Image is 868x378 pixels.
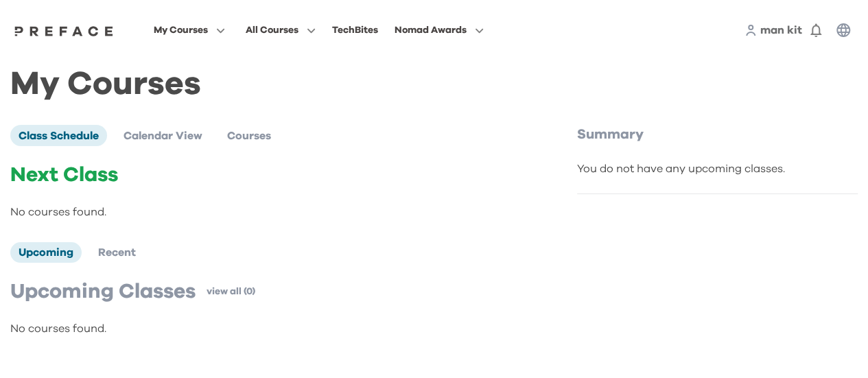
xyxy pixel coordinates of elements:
div: TechBites [332,22,378,38]
p: Upcoming Classes [10,279,196,304]
div: You do not have any upcoming classes. [577,161,858,177]
span: Class Schedule [19,130,99,141]
a: view all (0) [207,285,255,298]
h1: My Courses [10,77,858,92]
button: Nomad Awards [390,21,488,39]
p: No courses found. [10,320,541,337]
span: man kit [760,25,802,36]
span: Courses [227,130,271,141]
a: Preface Logo [11,25,117,36]
span: My Courses [154,22,208,38]
span: All Courses [246,22,298,38]
a: man kit [760,22,802,38]
span: Calendar View [124,130,202,141]
p: No courses found. [10,204,541,220]
button: All Courses [242,21,320,39]
p: Summary [577,125,858,144]
p: Next Class [10,163,541,187]
button: My Courses [150,21,229,39]
span: Upcoming [19,247,73,258]
img: Preface Logo [11,25,117,36]
span: Nomad Awards [395,22,467,38]
span: Recent [98,247,136,258]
